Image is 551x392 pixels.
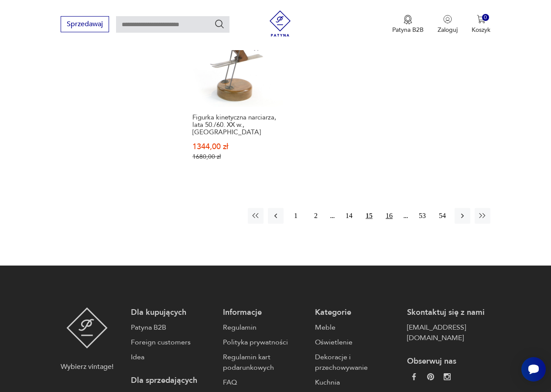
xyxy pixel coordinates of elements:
[192,143,279,150] p: 1344,00 zł
[61,16,109,32] button: Sprzedawaj
[61,361,113,372] p: Wybierz vintage!
[472,15,490,34] button: 0Koszyk
[214,19,225,29] button: Szukaj
[427,373,434,380] img: 37d27d81a828e637adc9f9cb2e3d3a8a.webp
[435,208,450,224] button: 54
[66,307,108,348] img: Patyna - sklep z meblami i dekoracjami vintage
[315,307,398,318] p: Kategorie
[223,337,306,348] a: Polityka prywatności
[223,322,306,333] a: Regulamin
[477,15,486,24] img: Ikona koszyka
[361,208,377,224] button: 15
[131,352,214,362] a: Idea
[223,352,306,373] a: Regulamin kart podarunkowych
[438,15,458,34] button: Zaloguj
[131,375,214,386] p: Dla sprzedających
[192,153,279,160] p: 1680,00 zł
[131,337,214,348] a: Foreign customers
[341,208,357,224] button: 14
[288,208,304,224] button: 1
[223,307,306,318] p: Informacje
[267,10,293,37] img: Patyna - sklep z meblami i dekoracjami vintage
[188,12,283,177] a: SaleFigurka kinetyczna narciarza, lata 50./60. XX w., AustriaFigurka kinetyczna narciarza, lata 5...
[392,26,424,34] p: Patyna B2B
[192,114,279,136] h3: Figurka kinetyczna narciarza, lata 50./60. XX w., [GEOGRAPHIC_DATA]
[521,357,546,382] iframe: Smartsupp widget button
[61,22,109,28] a: Sprzedawaj
[223,377,306,388] a: FAQ
[414,208,430,224] button: 53
[443,15,452,24] img: Ikonka użytkownika
[381,208,397,224] button: 16
[407,356,490,367] p: Obserwuj nas
[315,377,398,388] a: Kuchnia
[407,307,490,318] p: Skontaktuj się z nami
[315,322,398,333] a: Meble
[482,14,489,21] div: 0
[404,15,412,24] img: Ikona medalu
[472,26,490,34] p: Koszyk
[308,208,324,224] button: 2
[131,307,214,318] p: Dla kupujących
[444,373,451,380] img: c2fd9cf7f39615d9d6839a72ae8e59e5.webp
[131,322,214,333] a: Patyna B2B
[392,15,424,34] a: Ikona medaluPatyna B2B
[315,352,398,373] a: Dekoracje i przechowywanie
[407,322,490,343] a: [EMAIL_ADDRESS][DOMAIN_NAME]
[438,26,458,34] p: Zaloguj
[411,373,418,380] img: da9060093f698e4c3cedc1453eec5031.webp
[392,15,424,34] button: Patyna B2B
[315,337,398,348] a: Oświetlenie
